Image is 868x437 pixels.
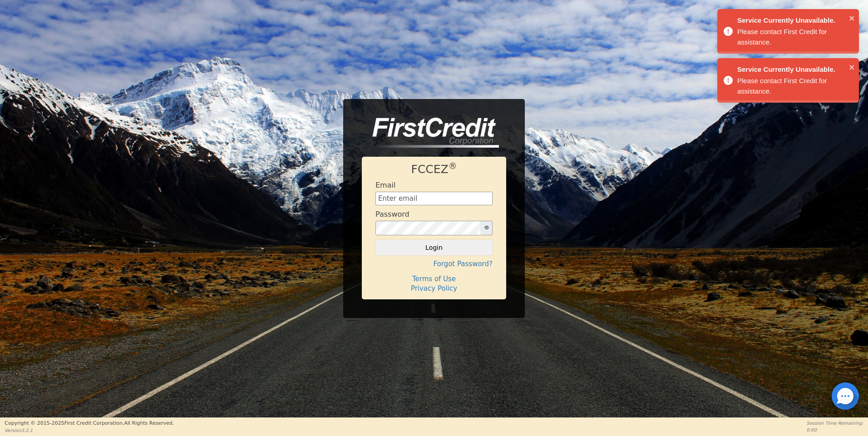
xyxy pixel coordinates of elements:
[737,65,846,75] span: Service Currently Unavailable.
[375,284,493,293] h4: Privacy Policy
[449,161,457,171] sup: ®
[375,163,493,176] h1: FCCEZ
[375,275,493,283] h4: Terms of Use
[375,260,493,268] h4: Forgot Password?
[737,15,846,26] span: Service Currently Unavailable.
[807,420,863,427] p: Session Time Remaining:
[124,420,174,426] span: All Rights Reserved.
[375,221,481,235] input: password
[849,62,855,72] button: close
[5,427,174,434] p: Version 3.2.1
[737,77,827,95] span: Please contact First Credit for assistance.
[375,240,493,255] button: Login
[5,420,174,427] p: Copyright © 2015- 2025 First Credit Corporation.
[807,427,863,433] p: 0:00
[737,28,827,46] span: Please contact First Credit for assistance.
[375,181,395,189] h4: Email
[375,210,409,218] h4: Password
[849,13,855,23] button: close
[362,118,499,148] img: logo-CMu_cnol.png
[375,192,493,205] input: Enter email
